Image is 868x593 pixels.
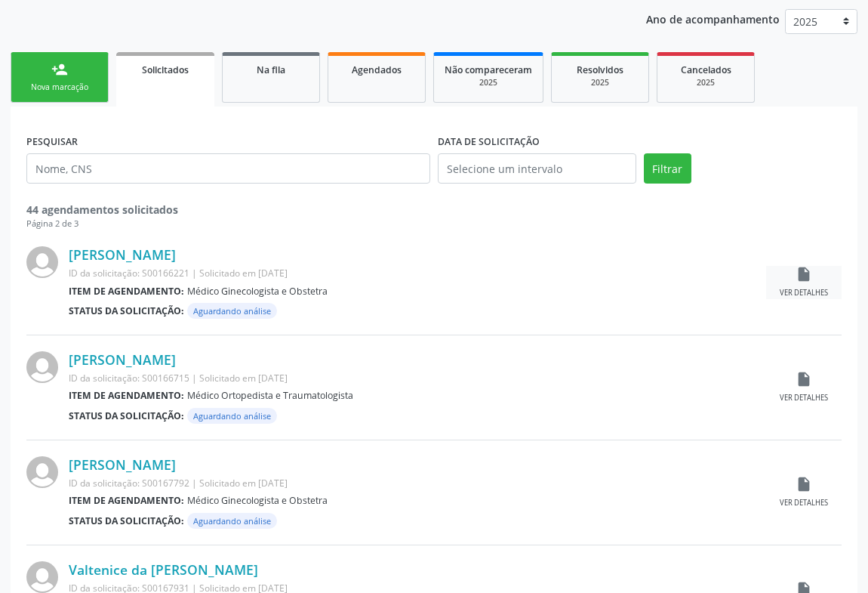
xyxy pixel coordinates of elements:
[69,285,184,298] b: Item de agendamento:
[780,288,828,298] div: Ver detalhes
[187,513,277,529] span: Aguardando análise
[69,494,184,507] b: Item de agendamento:
[796,266,812,283] i: insert_drive_file
[69,456,176,473] a: [PERSON_NAME]
[199,477,288,490] span: Solicitado em [DATE]
[26,246,58,278] img: img
[438,130,540,153] label: DATA DE SOLICITAÇÃO
[780,498,828,508] div: Ver detalhes
[69,389,184,402] b: Item de agendamento:
[69,514,184,527] b: Status da solicitação:
[796,371,812,388] i: insert_drive_file
[187,285,328,298] span: Médico Ginecologista e Obstetra
[352,63,402,76] span: Agendados
[26,130,78,153] label: PESQUISAR
[257,63,285,76] span: Na fila
[26,351,58,383] img: img
[445,63,532,76] span: Não compareceram
[796,476,812,493] i: insert_drive_file
[22,82,97,93] div: Nova marcação
[445,77,532,88] div: 2025
[681,63,731,76] span: Cancelados
[562,77,638,88] div: 2025
[577,63,623,76] span: Resolvidos
[187,389,353,402] span: Médico Ortopedista e Traumatologista
[69,477,197,490] span: ID da solicitação: S00167792 |
[644,153,691,184] button: Filtrar
[438,153,636,184] input: Selecione um intervalo
[187,408,277,424] span: Aguardando análise
[26,153,430,184] input: Nome, CNS
[199,372,288,385] span: Solicitado em [DATE]
[187,494,328,507] span: Médico Ginecologista e Obstetra
[69,561,258,578] a: Valtenice da [PERSON_NAME]
[51,61,68,78] div: person_add
[69,409,184,422] b: Status da solicitação:
[69,304,184,317] b: Status da solicitação:
[69,351,176,368] a: [PERSON_NAME]
[187,303,277,319] span: Aguardando análise
[668,77,743,88] div: 2025
[69,246,176,263] a: [PERSON_NAME]
[780,393,828,403] div: Ver detalhes
[646,9,780,28] p: Ano de acompanhamento
[199,267,288,280] span: Solicitado em [DATE]
[26,202,178,217] strong: 44 agendamentos solicitados
[69,267,197,280] span: ID da solicitação: S00166221 |
[69,372,197,385] span: ID da solicitação: S00166715 |
[142,63,189,76] span: Solicitados
[26,218,842,230] div: Página 2 de 3
[26,456,58,488] img: img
